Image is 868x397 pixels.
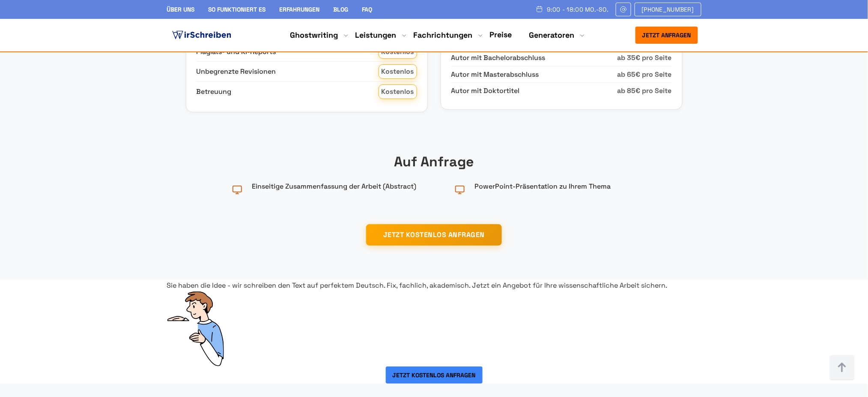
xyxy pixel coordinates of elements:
span: Kostenlos [379,64,417,79]
span: ab 85€ pro Seite [617,85,672,96]
img: Schedule [536,6,543,12]
div: Sie haben die Idee - wir schreiben den Text auf perfektem Deutsch. Fix, fachlich, akademisch. Jet... [167,280,701,291]
img: Email [620,6,627,13]
span: ab 65€ pro Seite [617,69,672,80]
img: logo ghostwriter-österreich [170,29,233,42]
span: Autor mit Doktortitel [451,85,617,96]
span: [PHONE_NUMBER] [642,6,694,13]
button: Jetzt anfragen [635,27,698,44]
a: Blog [334,6,349,13]
a: [PHONE_NUMBER] [635,3,701,16]
img: button top [829,355,855,381]
a: FAQ [362,6,373,13]
span: Autor mit Bachelorabschluss [451,52,617,63]
a: Ghostwriting [290,30,338,40]
a: Erfahrungen [280,6,320,13]
h3: Auf Anfrage [186,151,683,173]
span: PowerPoint-Präsentation zu Ihrem Thema [475,181,611,192]
span: Einseitige Zusammenfassung der Arbeit (Abstract) [252,181,417,192]
a: Leistungen [355,30,397,40]
a: Über uns [167,6,195,13]
span: Unbegrenzte Revisionen [197,66,379,77]
span: Kostenlos [379,84,417,99]
a: Preise [490,30,512,39]
a: Fachrichtungen [414,30,473,40]
span: ab 35€ pro Seite [617,52,672,63]
button: Jetzt kostenlos anfragen [386,367,483,384]
a: So funktioniert es [209,6,266,13]
span: Betreuung [197,86,379,97]
span: Autor mit Masterabschluss [451,69,617,80]
a: Generatoren [529,30,575,40]
button: JETZT KOSTENLOS ANFRAGEN [366,224,502,246]
span: 9:00 - 18:00 Mo.-So. [547,6,609,13]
